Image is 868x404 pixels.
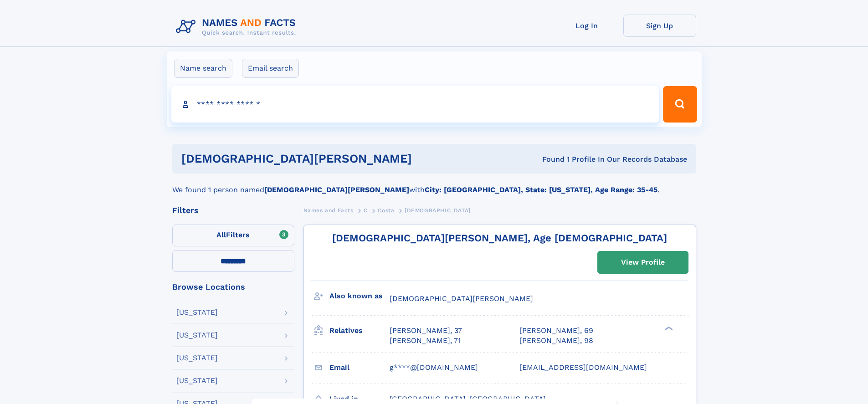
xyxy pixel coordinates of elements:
span: C [364,207,368,214]
div: Browse Locations [172,283,294,291]
h3: Email [329,360,390,375]
a: Sign Up [623,15,696,37]
a: [PERSON_NAME], 37 [390,326,462,336]
span: [DEMOGRAPHIC_DATA] [405,207,471,214]
a: [PERSON_NAME], 69 [519,326,593,336]
button: Search Button [663,86,697,123]
a: Log In [550,15,623,37]
a: [PERSON_NAME], 71 [390,336,461,346]
span: [GEOGRAPHIC_DATA], [GEOGRAPHIC_DATA] [390,394,546,403]
div: [US_STATE] [176,377,218,384]
div: ❯ [663,325,673,331]
div: [US_STATE] [176,332,218,339]
h3: Also known as [329,288,390,304]
div: Filters [172,206,294,215]
b: City: [GEOGRAPHIC_DATA], State: [US_STATE], Age Range: 35-45 [425,185,657,194]
a: View Profile [598,251,688,273]
div: Found 1 Profile In Our Records Database [477,154,687,164]
a: [PERSON_NAME], 98 [519,336,593,346]
label: Filters [172,225,294,246]
input: search input [171,86,659,123]
a: Names and Facts [303,205,354,216]
div: View Profile [621,252,665,273]
h3: Relatives [329,323,390,338]
span: All [216,230,226,239]
a: [DEMOGRAPHIC_DATA][PERSON_NAME], Age [DEMOGRAPHIC_DATA] [332,232,667,244]
div: [US_STATE] [176,309,218,316]
label: Email search [242,59,299,78]
img: Logo Names and Facts [172,15,303,39]
h1: [DEMOGRAPHIC_DATA][PERSON_NAME] [181,153,477,164]
a: C [364,205,368,216]
span: Costa [378,207,394,214]
label: Name search [174,59,232,78]
div: We found 1 person named with . [172,174,696,195]
span: [DEMOGRAPHIC_DATA][PERSON_NAME] [390,294,533,303]
div: [US_STATE] [176,354,218,362]
span: [EMAIL_ADDRESS][DOMAIN_NAME] [519,363,647,372]
a: Costa [378,205,394,216]
b: [DEMOGRAPHIC_DATA][PERSON_NAME] [264,185,409,194]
